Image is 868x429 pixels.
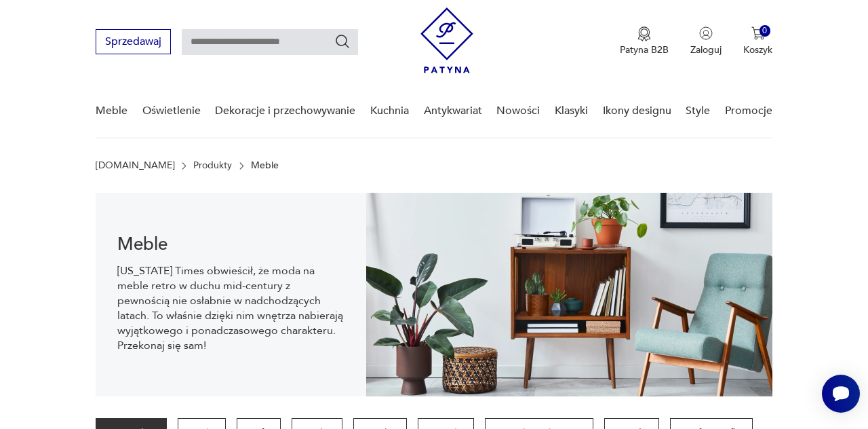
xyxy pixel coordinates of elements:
[251,160,279,171] p: Meble
[555,85,588,137] a: Klasyki
[690,43,722,56] p: Zaloguj
[424,85,482,137] a: Antykwariat
[743,26,772,56] button: 0Koszyk
[215,85,355,137] a: Dekoracje i przechowywanie
[743,43,772,56] p: Koszyk
[366,193,772,396] img: Meble
[117,236,344,253] h1: Meble
[370,85,409,137] a: Kuchnia
[751,26,765,40] img: Ikona koszyka
[686,85,710,137] a: Style
[117,263,344,353] p: [US_STATE] Times obwieścił, że moda na meble retro w duchu mid-century z pewnością nie osłabnie w...
[96,38,171,48] a: Sprzedawaj
[96,85,127,137] a: Meble
[142,85,201,137] a: Oświetlenie
[334,33,351,50] button: Szukaj
[603,85,671,137] a: Ikony designu
[96,160,175,171] a: [DOMAIN_NAME]
[96,29,171,54] button: Sprzedawaj
[193,160,232,171] a: Produkty
[620,26,669,56] button: Patyna B2B
[496,85,540,137] a: Nowości
[690,26,722,56] button: Zaloguj
[420,7,473,73] img: Patyna - sklep z meblami i dekoracjami vintage
[759,25,771,37] div: 0
[699,26,713,40] img: Ikonka użytkownika
[822,375,860,413] iframe: Smartsupp widget button
[637,26,651,41] img: Ikona medalu
[620,26,669,56] a: Ikona medaluPatyna B2B
[620,43,669,56] p: Patyna B2B
[725,85,772,137] a: Promocje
